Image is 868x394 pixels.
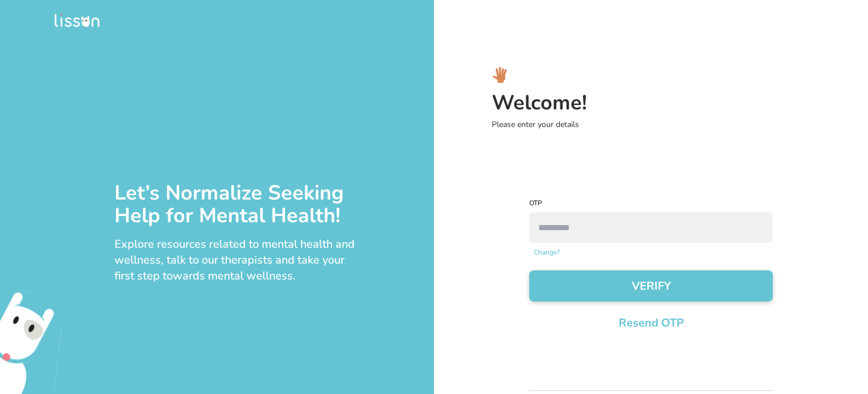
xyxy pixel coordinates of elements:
[534,248,560,257] a: Change?
[529,198,542,207] label: OTP
[619,315,684,331] p: Resend OTP
[492,119,868,130] p: Please enter your details
[529,270,773,302] button: VERIFY
[54,14,100,28] img: logo.png
[492,67,508,83] img: hi_logo.svg
[114,182,355,227] div: Let’s Normalize Seeking Help for Mental Health!
[114,236,355,284] div: Explore resources related to mental health and wellness, talk to our therapists and take your fir...
[492,92,868,115] h3: Welcome!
